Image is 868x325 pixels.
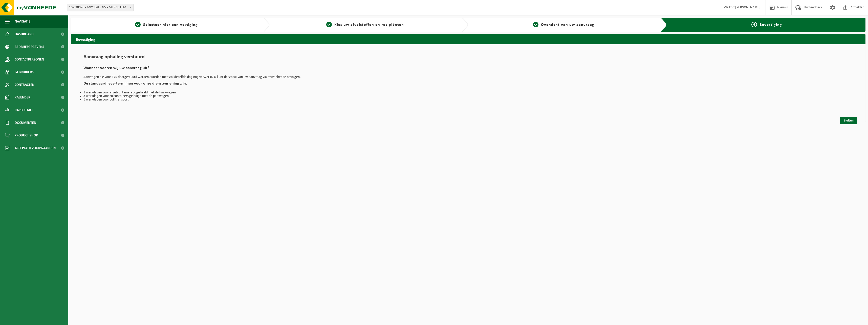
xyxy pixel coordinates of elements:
[471,22,657,28] a: 3Overzicht van uw aanvraag
[15,66,34,78] span: Gebruikers
[15,78,34,91] span: Contracten
[67,4,133,11] span: 10-928976 - ANYSEALS NV - MERCHTEM
[83,54,853,62] h1: Aanvraag ophaling verstuurd
[83,82,853,88] h2: De standaard levertermijnen voor onze dienstverlening zijn:
[533,22,538,27] span: 3
[67,4,134,11] span: 10-928976 - ANYSEALS NV - MERCHTEM
[143,23,198,27] span: Selecteer hier een vestiging
[735,6,761,9] strong: [PERSON_NAME]
[15,104,34,116] span: Rapportage
[334,23,404,27] span: Kies uw afvalstoffen en recipiënten
[840,117,857,124] a: Sluiten
[83,98,853,101] li: 5 werkdagen voor collitransport
[15,40,44,53] span: Bedrijfsgegevens
[71,34,865,44] h2: Bevestiging
[15,15,30,28] span: Navigatie
[73,22,259,28] a: 1Selecteer hier een vestiging
[15,28,34,40] span: Dashboard
[15,129,38,142] span: Product Shop
[83,91,853,94] li: 3 werkdagen voor afzetcontainers opgehaald met de haakwagen
[83,66,853,73] h2: Wanneer voeren wij uw aanvraag uit?
[83,94,853,98] li: 5 werkdagen voor rolcontainers geledigd met de perswagen
[272,22,458,28] a: 2Kies uw afvalstoffen en recipiënten
[83,75,853,79] p: Aanvragen die voor 17u doorgestuurd worden, worden meestal dezelfde dag nog verwerkt. U kunt de s...
[326,22,332,27] span: 2
[15,142,56,154] span: Acceptatievoorwaarden
[15,53,44,66] span: Contactpersonen
[135,22,141,27] span: 1
[15,91,30,104] span: Kalender
[15,116,36,129] span: Documenten
[759,23,782,27] span: Bevestiging
[541,23,594,27] span: Overzicht van uw aanvraag
[751,22,757,27] span: 4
